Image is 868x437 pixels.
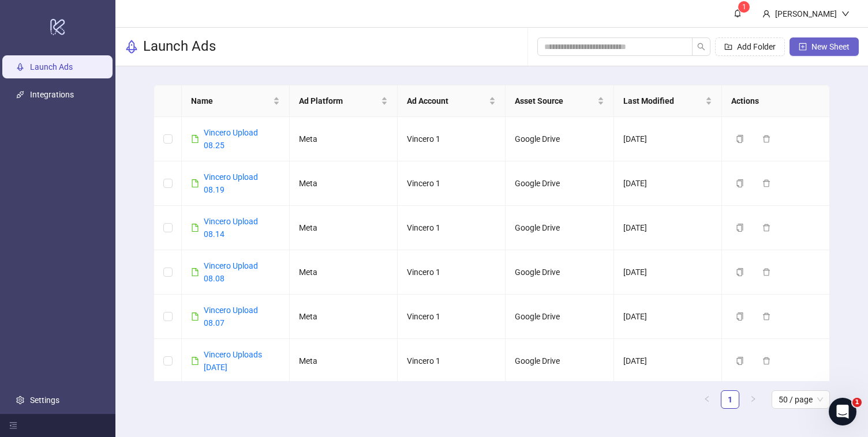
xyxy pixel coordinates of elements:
[734,9,742,17] span: bell
[143,37,216,56] h3: Launch Ads
[790,37,859,56] button: New Sheet
[737,42,776,51] span: Add Folder
[744,390,762,409] li: Next Page
[398,85,506,117] th: Ad Account
[398,250,506,295] td: Vincero 1
[742,3,746,11] span: 1
[779,391,823,408] span: 50 / page
[698,390,716,409] li: Previous Page
[762,357,770,365] span: delete
[290,161,398,206] td: Meta
[204,306,258,327] a: Vincero Upload 08.07
[398,339,506,383] td: Vincero 1
[736,179,744,187] span: copy
[407,95,487,107] span: Ad Account
[721,390,739,409] li: 1
[191,179,199,187] span: file
[744,390,762,409] button: right
[738,1,750,13] sup: 1
[736,268,744,276] span: copy
[398,161,506,206] td: Vincero 1
[191,268,199,276] span: file
[704,395,710,402] span: left
[9,421,17,430] span: menu-fold
[191,135,199,143] span: file
[204,261,258,283] a: Vincero Upload 08.08
[811,42,850,51] span: New Sheet
[30,63,73,72] a: Launch Ads
[506,161,613,206] td: Google Drive
[506,250,613,295] td: Google Drive
[398,117,506,161] td: Vincero 1
[799,43,807,51] span: plus-square
[715,37,785,56] button: Add Folder
[290,85,398,117] th: Ad Platform
[736,357,744,365] span: copy
[204,128,258,150] a: Vincero Upload 08.25
[736,135,744,143] span: copy
[829,398,856,425] iframe: Intercom live chat
[762,312,770,321] span: delete
[614,85,722,117] th: Last Modified
[506,295,613,339] td: Google Drive
[30,91,74,100] a: Integrations
[506,206,613,250] td: Google Drive
[724,43,732,51] span: folder-add
[398,295,506,339] td: Vincero 1
[191,95,271,107] span: Name
[125,40,139,54] span: rocket
[290,117,398,161] td: Meta
[398,206,506,250] td: Vincero 1
[614,295,722,339] td: [DATE]
[736,312,744,321] span: copy
[290,295,398,339] td: Meta
[614,206,722,250] td: [DATE]
[770,7,841,20] div: [PERSON_NAME]
[182,85,290,117] th: Name
[762,179,770,187] span: delete
[204,172,258,194] a: Vincero Upload 08.19
[623,95,703,107] span: Last Modified
[772,390,830,409] div: Page Size
[191,224,199,232] span: file
[762,135,770,143] span: delete
[191,357,199,365] span: file
[762,268,770,276] span: delete
[30,395,59,405] a: Settings
[697,43,705,51] span: search
[506,85,613,117] th: Asset Source
[852,398,862,407] span: 1
[290,250,398,295] td: Meta
[762,10,770,18] span: user
[614,161,722,206] td: [DATE]
[191,312,199,321] span: file
[290,206,398,250] td: Meta
[721,391,739,408] a: 1
[204,217,258,239] a: Vincero Upload 08.14
[698,390,716,409] button: left
[506,117,613,161] td: Google Drive
[736,224,744,232] span: copy
[762,224,770,232] span: delete
[290,339,398,383] td: Meta
[299,95,379,107] span: Ad Platform
[515,95,594,107] span: Asset Source
[841,10,850,18] span: down
[204,350,262,372] a: Vincero Uploads [DATE]
[614,117,722,161] td: [DATE]
[614,339,722,383] td: [DATE]
[750,395,757,402] span: right
[506,339,613,383] td: Google Drive
[614,250,722,295] td: [DATE]
[722,85,830,117] th: Actions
